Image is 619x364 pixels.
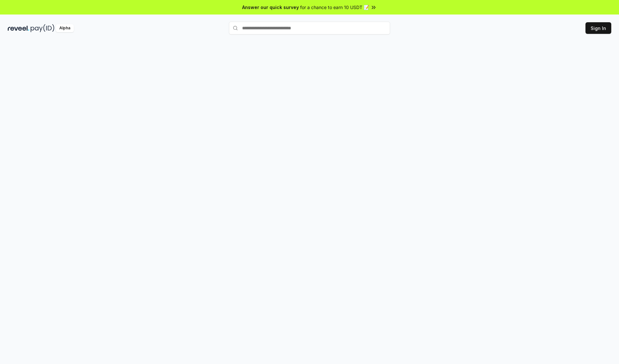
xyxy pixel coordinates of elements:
span: for a chance to earn 10 USDT 📝 [300,4,369,11]
div: Alpha [56,24,74,32]
img: pay_id [31,24,54,32]
button: Sign In [585,22,611,34]
img: reveel_dark [8,24,29,32]
span: Answer our quick survey [242,4,299,11]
